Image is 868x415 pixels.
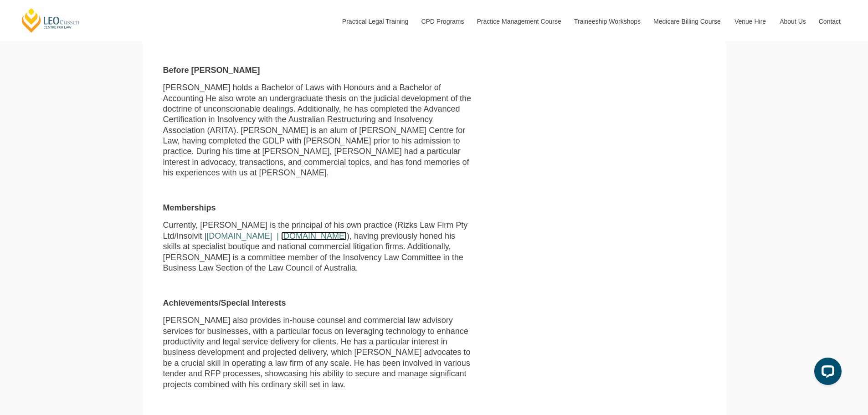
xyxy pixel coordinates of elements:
strong: Before [PERSON_NAME] [163,66,260,75]
span: [PERSON_NAME] also provides in-house counsel and commercial law advisory services for businesses,... [163,316,471,389]
a: About Us [773,2,812,41]
a: Practical Legal Training [335,2,415,41]
a: Practice Management Course [470,2,567,41]
a: Traineeship Workshops [567,2,647,41]
iframe: LiveChat chat widget [807,354,845,392]
a: Contact [812,2,847,41]
a: Venue Hire [728,2,773,41]
span: Currently, [PERSON_NAME] is the principal of his own practice (Rizks Law Firm Pty Ltd/Insolvit | ... [163,220,468,272]
a: CPD Programs [414,2,470,41]
a: [PERSON_NAME] Centre for Law [21,7,81,33]
a: [DOMAIN_NAME] [281,231,347,241]
span: [PERSON_NAME] holds a Bachelor of Laws with Honours and a Bachelor of Accounting He also wrote an... [163,83,471,177]
strong: Memberships [163,203,216,212]
a: Medicare Billing Course [647,2,728,41]
strong: Achievements/Special Interests [163,298,286,307]
a: [DOMAIN_NAME] | [206,231,279,241]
